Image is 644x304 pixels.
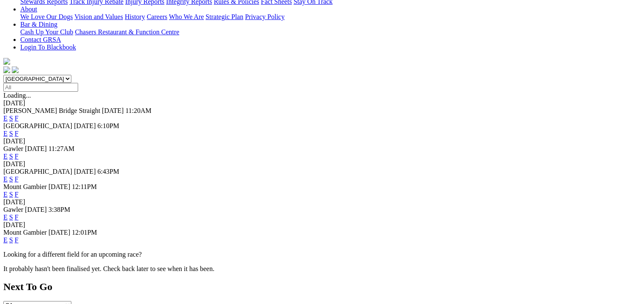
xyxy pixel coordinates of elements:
[25,206,47,213] span: [DATE]
[3,221,641,229] div: [DATE]
[9,130,13,137] a: S
[3,66,10,73] img: facebook.svg
[3,168,72,175] span: [GEOGRAPHIC_DATA]
[3,251,641,258] p: Looking for a different field for an upcoming race?
[15,175,19,183] a: F
[49,206,71,213] span: 3:38PM
[3,175,8,183] a: E
[15,191,19,198] a: F
[49,229,71,236] span: [DATE]
[9,214,13,221] a: S
[49,145,75,152] span: 11:27AM
[3,137,641,145] div: [DATE]
[206,13,243,20] a: Strategic Plan
[20,13,73,20] a: We Love Our Dogs
[49,183,71,190] span: [DATE]
[74,168,96,175] span: [DATE]
[3,145,23,152] span: Gawler
[15,153,19,160] a: F
[72,229,97,236] span: 12:01PM
[98,122,120,129] span: 6:10PM
[20,13,641,21] div: About
[25,145,47,152] span: [DATE]
[3,160,641,168] div: [DATE]
[3,229,47,236] span: Mount Gambier
[15,214,19,221] a: F
[3,153,8,160] a: E
[74,122,96,129] span: [DATE]
[74,13,123,20] a: Vision and Values
[3,183,47,190] span: Mount Gambier
[125,107,152,114] span: 11:20AM
[3,265,215,272] partial: It probably hasn't been finalised yet. Check back later to see when it has been.
[9,175,13,183] a: S
[9,191,13,198] a: S
[3,191,8,198] a: E
[3,206,23,213] span: Gawler
[3,99,641,107] div: [DATE]
[3,92,31,99] span: Loading...
[3,281,641,293] h2: Next To Go
[75,28,179,36] a: Chasers Restaurant & Function Centre
[3,83,78,92] input: Select date
[9,115,13,122] a: S
[98,168,120,175] span: 6:43PM
[102,107,124,114] span: [DATE]
[72,183,97,190] span: 12:11PM
[3,58,10,65] img: logo-grsa-white.png
[20,44,76,51] a: Login To Blackbook
[3,115,8,122] a: E
[169,13,204,20] a: Who We Are
[20,28,641,36] div: Bar & Dining
[20,5,37,13] a: About
[15,115,19,122] a: F
[15,236,19,244] a: F
[12,66,19,73] img: twitter.svg
[3,130,8,137] a: E
[15,130,19,137] a: F
[9,236,13,244] a: S
[20,36,61,43] a: Contact GRSA
[20,21,57,28] a: Bar & Dining
[147,13,167,20] a: Careers
[20,28,73,36] a: Cash Up Your Club
[3,107,100,114] span: [PERSON_NAME] Bridge Straight
[9,153,13,160] a: S
[3,214,8,221] a: E
[125,13,145,20] a: History
[245,13,285,20] a: Privacy Policy
[3,236,8,244] a: E
[3,198,641,206] div: [DATE]
[3,122,72,129] span: [GEOGRAPHIC_DATA]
